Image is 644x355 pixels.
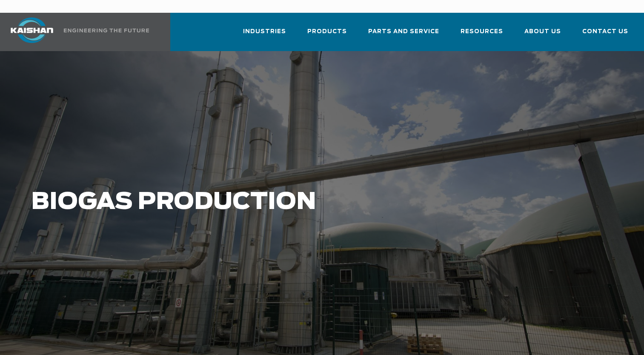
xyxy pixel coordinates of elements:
span: Products [307,27,347,37]
a: Contact Us [582,20,628,49]
span: Contact Us [582,27,628,37]
img: Engineering the future [64,29,149,32]
a: Industries [243,20,286,49]
h1: Biogas Production [31,189,515,215]
a: About Us [524,20,561,49]
span: Resources [461,27,503,37]
span: Parts and Service [368,27,439,37]
span: About Us [524,27,561,37]
a: Resources [461,20,503,49]
span: Industries [243,27,286,37]
a: Parts and Service [368,20,439,49]
a: Products [307,20,347,49]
